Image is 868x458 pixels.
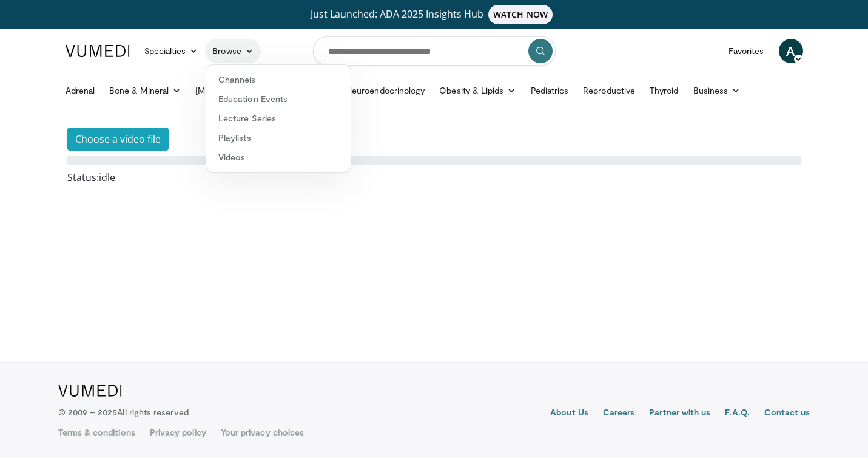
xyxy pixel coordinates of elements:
a: Partner with us [649,406,710,421]
a: Business [686,78,748,103]
a: [MEDICAL_DATA] & Metabolism [188,78,338,103]
a: Careers [603,406,635,421]
div: Status: [67,170,801,185]
a: Videos [206,148,351,167]
a: Terms & conditions [58,426,135,439]
a: Playlists [206,128,351,148]
a: Thyroid [642,78,686,103]
a: Browse [205,39,261,63]
a: A [779,39,803,63]
input: Search topics, interventions [313,36,556,66]
a: Your privacy choices [221,426,304,439]
a: Bone & Mineral [102,78,188,103]
a: Contact us [764,406,810,421]
a: Specialties [137,39,206,63]
a: Just Launched: ADA 2025 Insights HubWATCH NOW [67,5,801,24]
a: Favorites [721,39,772,63]
a: Adrenal [58,78,103,103]
a: Pediatrics [523,78,576,103]
a: Education Events [206,89,351,109]
img: VuMedi Logo [66,45,130,57]
a: About Us [550,406,588,421]
a: Lecture Series [206,109,351,128]
div: Browse [206,64,351,173]
span: All rights reserved [117,407,188,417]
span: WATCH NOW [488,5,553,24]
a: Obesity & Lipids [432,78,523,103]
a: F.A.Q. [725,406,749,421]
a: Channels [206,70,351,89]
button: Choose a video file [67,128,169,151]
a: Neuroendocrinology [338,78,432,103]
p: © 2009 – 2025 [58,406,189,419]
a: Privacy policy [150,426,206,439]
a: Reproductive [576,78,642,103]
span: idle [99,171,115,184]
img: VuMedi Logo [58,385,122,397]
